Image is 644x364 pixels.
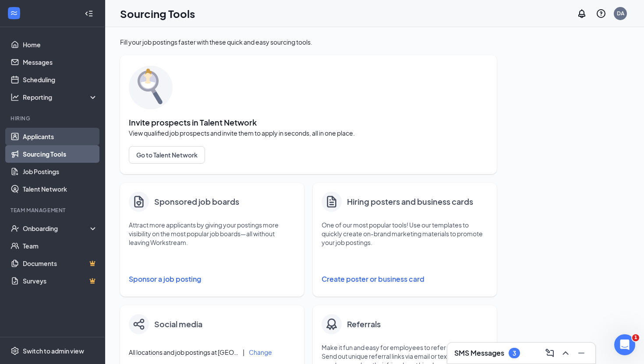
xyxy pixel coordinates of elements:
div: Onboarding [23,224,90,233]
svg: WorkstreamLogo [10,9,18,17]
button: ComposeMessage [543,346,557,360]
div: Fill your job postings faster with these quick and easy sourcing tools. [120,38,497,46]
a: DocumentsCrown [23,255,98,272]
h4: Sponsored job boards [154,196,239,208]
h4: Social media [154,318,202,330]
svg: QuestionInfo [596,8,606,19]
h4: Hiring posters and business cards [347,196,473,208]
button: Change [249,349,272,355]
a: Go to Talent Network [129,146,488,164]
a: Team [23,237,98,255]
h1: Sourcing Tools [120,6,195,21]
svg: ChevronUp [560,348,571,358]
h3: SMS Messages [454,348,504,358]
svg: Analysis [11,93,19,101]
span: All locations and job postings at [GEOGRAPHIC_DATA]-fil-A [129,348,238,357]
div: Hiring [11,115,96,122]
img: clipboard [132,195,146,209]
svg: ComposeMessage [545,348,555,358]
a: Applicants [23,128,98,145]
div: Team Management [11,206,96,214]
div: DA [617,10,624,17]
a: Scheduling [23,71,98,88]
a: Sourcing Tools [23,145,98,163]
iframe: Intercom live chat [614,334,635,355]
a: Messages [23,53,98,71]
svg: Document [325,194,339,209]
div: 3 [513,350,516,357]
button: Create poster or business card [322,270,488,288]
h4: Referrals [347,318,381,330]
p: One of our most popular tools! Use our templates to quickly create on-brand marketing materials t... [322,220,488,247]
svg: Minimize [576,348,587,358]
div: Switch to admin view [23,346,84,355]
a: Job Postings [23,163,98,180]
button: Sponsor a job posting [129,270,295,288]
a: SurveysCrown [23,272,98,290]
div: Reporting [23,93,98,101]
span: 1 [632,334,639,341]
svg: UserCheck [11,224,19,233]
p: Attract more applicants by giving your postings more visibility on the most popular job boards—al... [129,220,295,247]
svg: Collapse [85,9,93,18]
button: Go to Talent Network [129,146,205,164]
a: Home [23,36,98,53]
button: ChevronUp [559,346,573,360]
a: Talent Network [23,180,98,198]
img: sourcing-tools [129,66,173,109]
span: Invite prospects in Talent Network [129,118,488,127]
svg: Settings [11,346,19,355]
span: View qualified job prospects and invite them to apply in seconds, all in one place. [129,129,488,137]
img: badge [325,317,339,331]
svg: Notifications [577,8,587,19]
img: share [133,318,145,330]
button: Minimize [574,346,588,360]
div: | [243,347,244,357]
